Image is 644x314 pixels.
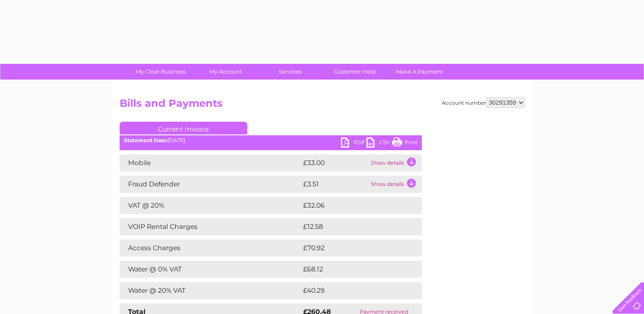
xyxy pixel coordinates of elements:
td: £3.51 [301,176,369,193]
td: Access Charges [120,240,301,257]
td: £33.00 [301,154,369,171]
h2: Bills and Payments [120,97,525,114]
a: CSV [366,137,392,150]
a: Services [255,64,325,80]
td: Show details [369,176,422,193]
td: £12.58 [301,218,404,235]
td: £40.29 [301,282,405,299]
td: Mobile [120,154,301,171]
div: [DATE] [120,137,422,143]
a: Print [392,137,418,150]
td: VOIP Rental Charges [120,218,301,235]
td: £70.92 [301,240,405,257]
a: Customer Help [320,64,390,80]
td: Show details [369,154,422,171]
a: Make A Payment [384,64,455,80]
a: PDF [341,137,366,150]
td: £32.06 [301,197,405,214]
td: £68.12 [301,261,404,278]
a: My Account [190,64,260,80]
td: Water @ 0% VAT [120,261,301,278]
td: VAT @ 20% [120,197,301,214]
a: Current Invoice [120,122,247,134]
td: Fraud Defender [120,176,301,193]
div: Account number [442,97,525,108]
a: My Clear Business [126,64,196,80]
td: Water @ 20% VAT [120,282,301,299]
b: Statement Date: [124,137,168,143]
